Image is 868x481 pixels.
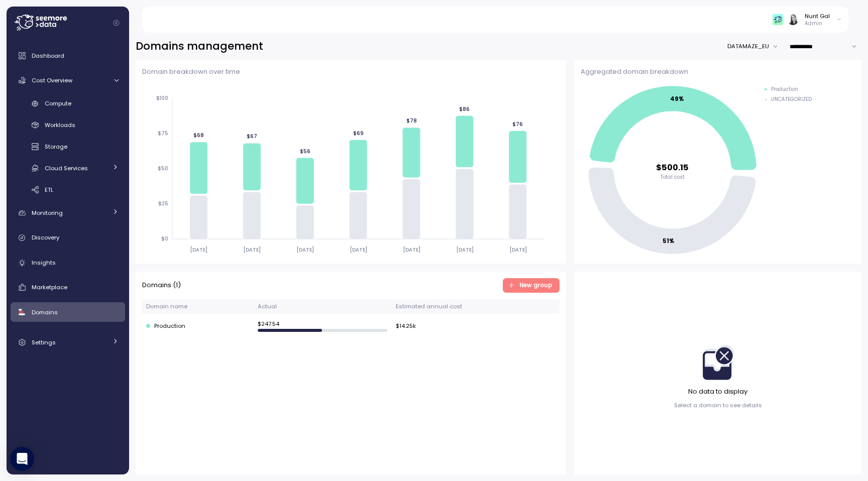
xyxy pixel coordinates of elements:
span: Discovery [32,233,59,242]
span: Compute [45,99,71,107]
span: Workloads [45,121,75,129]
a: Settings [11,332,125,352]
tspan: $50 [158,166,168,172]
p: Aggregated domain breakdown [581,67,855,77]
span: Marketplace [32,283,67,291]
a: Monitoring [11,203,125,223]
tspan: [DATE] [350,247,367,253]
th: Domain name [142,299,254,314]
p: Select a domain to see details [674,401,762,409]
a: Marketplace [11,277,125,297]
h2: Domains management [136,39,263,54]
tspan: $56 [300,148,310,155]
div: $ 14.25k [396,320,556,332]
tspan: [DATE] [296,247,314,253]
button: Collapse navigation [110,19,123,27]
tspan: [DATE] [509,247,526,253]
tspan: $25 [158,201,168,207]
a: ETL [11,181,125,198]
img: 65f98ecb31a39d60f1f315eb.PNG [773,14,783,25]
a: Domains [11,302,125,322]
p: Domains ( 1 ) [142,280,181,290]
span: Settings [32,338,56,346]
p: No data to display [688,387,747,397]
tspan: [DATE] [243,247,261,253]
img: ACg8ocIVugc3DtI--ID6pffOeA5XcvoqExjdOmyrlhjOptQpqjom7zQ=s96-c [788,14,798,25]
div: Production [771,86,798,93]
tspan: $76 [512,121,523,128]
a: Storage [11,139,125,155]
div: Nurit Gal [805,12,830,20]
div: Production [146,322,249,331]
a: Dashboard [11,46,125,66]
span: New group [519,279,552,292]
tspan: [DATE] [403,247,420,253]
tspan: $0 [161,236,168,243]
tspan: $100 [156,95,168,102]
a: Compute [11,95,125,112]
tspan: $500.15 [657,161,689,173]
tspan: Total cost [661,174,685,181]
div: UNCATEGORIZED [771,96,812,103]
p: Domain breakdown over time [142,67,560,77]
tspan: $67 [247,134,257,140]
tspan: $78 [406,118,416,125]
a: Discovery [11,228,125,248]
p: Admin [805,20,830,27]
div: Open Intercom Messenger [10,447,34,471]
tspan: [DATE] [190,247,207,253]
button: DATAMAZE_EU [727,39,783,54]
span: Domains [32,308,58,316]
span: Cloud Services [45,164,88,172]
a: Cloud Services [11,160,125,176]
a: Workloads [11,117,125,134]
span: Dashboard [32,52,64,60]
a: Cost Overview [11,70,125,90]
span: Cost Overview [32,76,72,84]
span: Storage [45,143,67,151]
tspan: [DATE] [456,247,473,253]
span: Insights [32,259,56,267]
tspan: $86 [459,106,470,112]
span: ETL [45,186,53,194]
tspan: $75 [158,131,168,137]
td: $ 247.54 [253,314,391,338]
th: Estimated annual cost [392,299,560,314]
a: Insights [11,253,125,273]
th: Actual [253,299,391,314]
button: New group [503,278,560,293]
tspan: $69 [353,130,363,137]
span: Monitoring [32,209,63,217]
tspan: $68 [193,132,204,139]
